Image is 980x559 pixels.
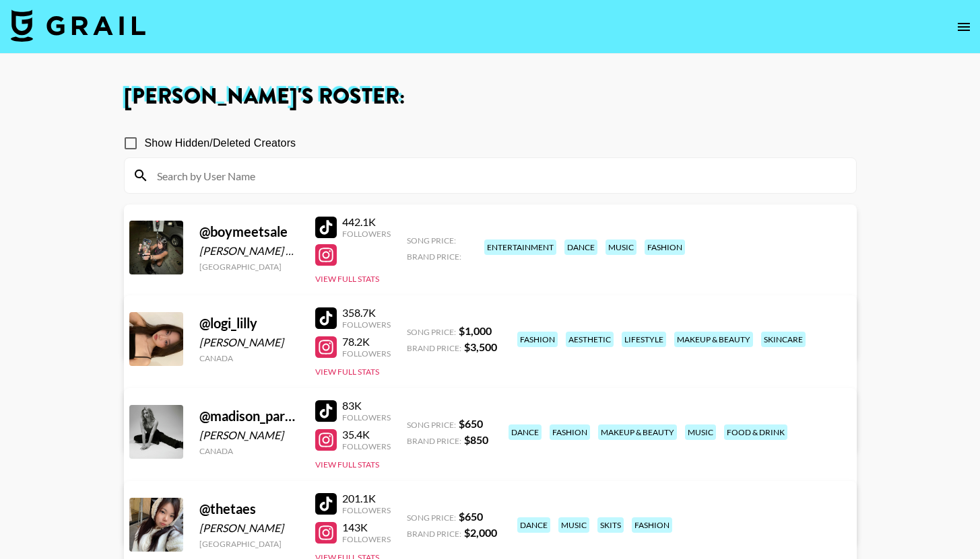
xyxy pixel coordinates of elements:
[315,274,379,284] button: View Full Stats
[407,327,456,337] span: Song Price:
[342,215,391,229] div: 442.1K
[199,446,299,456] div: Canada
[342,229,391,239] div: Followers
[149,165,848,186] input: Search by User Name
[199,408,299,424] div: @ madison_parkinson1
[342,320,391,330] div: Followers
[566,332,614,347] div: aesthetic
[199,521,299,535] div: [PERSON_NAME]
[598,424,677,440] div: makeup & beauty
[199,500,299,517] div: @ thetaes
[645,239,685,255] div: fashion
[464,526,497,539] strong: $ 2,000
[407,436,461,446] span: Brand Price:
[342,441,391,451] div: Followers
[464,433,488,446] strong: $ 850
[724,424,787,440] div: food & drink
[199,336,299,349] div: [PERSON_NAME]
[199,428,299,442] div: [PERSON_NAME]
[342,492,391,505] div: 201.1K
[11,9,145,42] img: Grail Talent
[342,348,391,359] div: Followers
[459,324,492,337] strong: $ 1,000
[622,332,666,347] div: lifestyle
[517,517,550,533] div: dance
[484,239,556,255] div: entertainment
[558,517,589,533] div: music
[674,332,753,347] div: makeup & beauty
[199,244,299,258] div: [PERSON_NAME] de [PERSON_NAME]
[199,353,299,363] div: Canada
[199,539,299,549] div: [GEOGRAPHIC_DATA]
[199,262,299,272] div: [GEOGRAPHIC_DATA]
[459,417,483,430] strong: $ 650
[632,517,672,533] div: fashion
[342,335,391,348] div: 78.2K
[407,343,461,353] span: Brand Price:
[550,424,590,440] div: fashion
[685,424,716,440] div: music
[124,86,857,108] h1: [PERSON_NAME] 's Roster:
[407,252,461,262] span: Brand Price:
[407,529,461,539] span: Brand Price:
[315,367,379,377] button: View Full Stats
[342,534,391,544] div: Followers
[342,521,391,534] div: 143K
[950,13,977,40] button: open drawer
[342,505,391,515] div: Followers
[315,459,379,470] button: View Full Stats
[407,235,456,246] span: Song Price:
[145,135,296,151] span: Show Hidden/Deleted Creators
[464,340,497,353] strong: $ 3,500
[407,420,456,430] span: Song Price:
[606,239,636,255] div: music
[342,399,391,412] div: 83K
[564,239,597,255] div: dance
[459,510,483,523] strong: $ 650
[509,424,542,440] div: dance
[597,517,624,533] div: skits
[199,315,299,332] div: @ logi_lilly
[407,513,456,523] span: Song Price:
[517,332,558,347] div: fashion
[199,223,299,240] div: @ boymeetsale
[761,332,806,347] div: skincare
[342,306,391,320] div: 358.7K
[342,428,391,441] div: 35.4K
[342,412,391,422] div: Followers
